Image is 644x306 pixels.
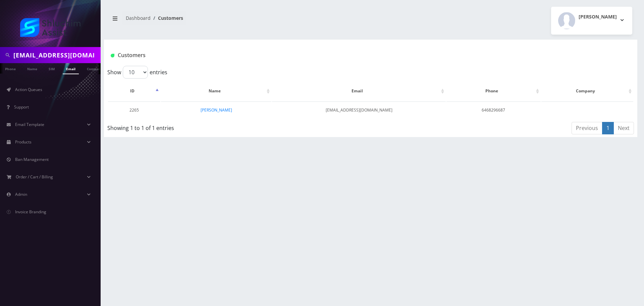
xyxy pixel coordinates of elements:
nav: breadcrumb [109,11,366,30]
a: Dashboard [126,15,151,21]
input: Search in Company [13,49,99,61]
span: Admin [15,191,27,197]
span: Email Template [15,122,44,127]
span: Action Queues [15,87,42,92]
h2: [PERSON_NAME] [579,14,617,20]
a: Previous [572,122,602,134]
img: Shluchim Assist [20,18,80,37]
div: Showing 1 to 1 of 1 entries [107,121,322,132]
a: 1 [602,122,614,134]
button: [PERSON_NAME] [551,7,632,35]
th: Email: activate to sort column ascending [272,81,445,101]
a: [PERSON_NAME] [201,107,232,113]
td: 2265 [108,101,160,119]
h1: Customers [111,52,542,58]
th: Phone: activate to sort column ascending [446,81,541,101]
li: Customers [151,14,183,21]
span: Support [14,104,29,110]
a: Name [24,63,41,74]
label: Show entries [107,66,167,79]
a: Phone [2,63,19,74]
td: [EMAIL_ADDRESS][DOMAIN_NAME] [272,101,445,119]
a: SIM [45,63,58,74]
td: 6468296687 [446,101,541,119]
span: Invoice Branding [15,209,46,215]
span: Order / Cart / Billing [16,174,53,180]
span: Products [15,139,32,145]
span: Ban Management [15,157,49,162]
th: ID: activate to sort column descending [108,81,160,101]
th: Name: activate to sort column ascending [161,81,272,101]
a: Next [613,122,634,134]
a: Company [84,63,106,74]
th: Company: activate to sort column ascending [541,81,633,101]
select: Showentries [123,66,148,79]
a: Email [63,63,79,74]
